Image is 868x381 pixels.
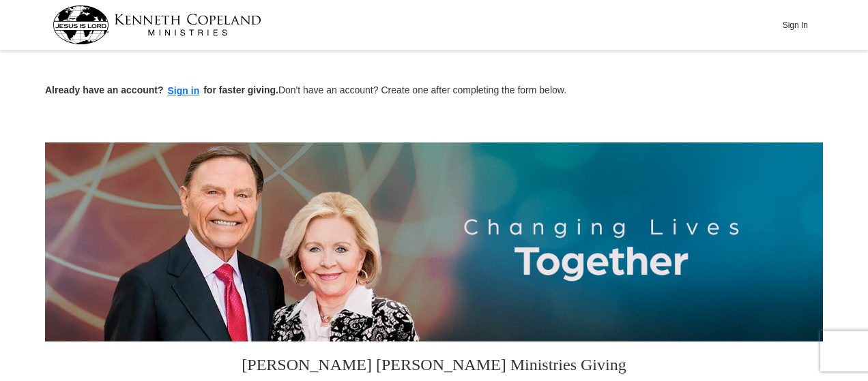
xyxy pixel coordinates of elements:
[775,14,815,35] button: Sign In
[45,83,823,99] p: Don't have an account? Create one after completing the form below.
[164,83,204,99] button: Sign in
[45,85,278,95] strong: Already have an account? for faster giving.
[53,5,261,44] img: kcm-header-logo.svg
